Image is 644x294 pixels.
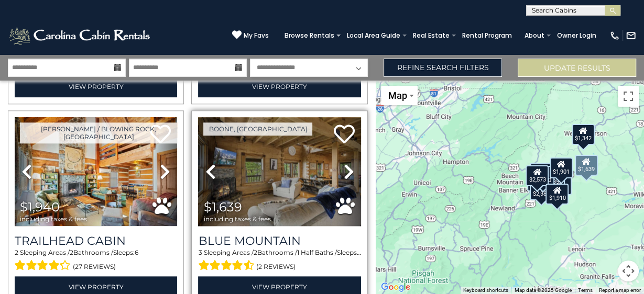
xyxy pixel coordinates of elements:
[545,184,569,205] div: $1,910
[20,199,60,214] span: $1,940
[256,260,296,274] span: (2 reviews)
[575,155,598,176] div: $1,639
[203,122,312,135] a: Boone, [GEOGRAPHIC_DATA]
[203,199,242,214] span: $1,639
[549,174,572,195] div: $2,425
[232,30,269,41] a: My Favs
[297,248,336,256] span: 1 Half Baths /
[198,117,361,226] img: thumbnail_165304183.jpeg
[626,30,636,41] img: mail-regular-white.png
[15,234,177,248] a: Trailhead Cabin
[552,28,602,43] a: Owner Login
[70,248,73,256] span: 2
[378,280,413,294] img: Google
[518,59,636,77] button: Update Results
[73,260,116,274] span: (27 reviews)
[618,261,639,281] button: Map camera controls
[530,163,553,184] div: $2,132
[384,59,502,77] a: Refine Search Filters
[20,216,87,222] span: including taxes & fees
[203,216,270,222] span: including taxes & fees
[378,280,413,294] a: Open this area in Google Maps (opens a new window)
[244,31,269,40] span: My Favs
[253,248,257,256] span: 2
[334,123,355,146] a: Add to favorites
[550,157,573,178] div: $1,901
[609,30,620,41] img: phone-regular-white.png
[15,117,177,226] img: thumbnail_165564016.jpeg
[20,122,177,143] a: [PERSON_NAME] / Blowing Rock, [GEOGRAPHIC_DATA]
[526,165,549,186] div: $2,573
[408,28,455,43] a: Real Estate
[519,28,550,43] a: About
[572,124,595,145] div: $1,342
[8,25,153,46] img: White-1-2.png
[463,287,508,294] button: Keyboard shortcuts
[279,28,340,43] a: Browse Rentals
[578,287,593,293] a: Terms (opens in new tab)
[388,90,407,101] span: Map
[515,287,572,293] span: Map data ©2025 Google
[15,248,18,256] span: 2
[457,28,517,43] a: Rental Program
[135,248,138,256] span: 6
[342,28,406,43] a: Local Area Guide
[381,86,418,105] button: Change map style
[530,179,553,200] div: $2,380
[198,76,361,97] a: View Property
[198,248,361,273] div: Sleeping Areas / Bathrooms / Sleeps:
[198,248,202,256] span: 3
[599,287,641,293] a: Report a map error
[15,248,177,273] div: Sleeping Areas / Bathrooms / Sleeps:
[618,86,639,107] button: Toggle fullscreen view
[15,76,177,97] a: View Property
[198,234,361,248] a: Blue Mountain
